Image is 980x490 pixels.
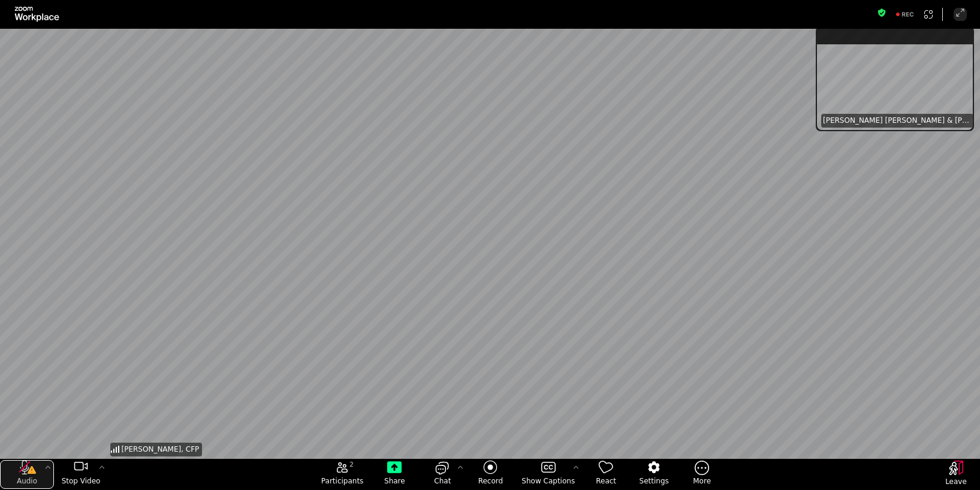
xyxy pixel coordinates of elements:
button: Meeting information [877,8,886,21]
span: 2 [349,460,354,470]
button: Apps Accessing Content in This Meeting [922,8,935,21]
button: React [582,460,630,489]
span: Stop Video [62,476,101,486]
span: Share [384,476,405,486]
button: More video controls [96,460,108,476]
button: Settings [630,460,678,489]
span: Chat [434,476,451,486]
div: Recording to cloud [891,8,919,21]
button: More options for captions, menu button [570,460,582,476]
span: Leave [945,477,967,486]
button: stop my video [54,460,108,489]
span: [PERSON_NAME] [PERSON_NAME] & [PERSON_NAME] [823,116,970,126]
button: Share [370,460,418,489]
button: open the chat panel [418,460,466,489]
button: Leave [932,461,980,489]
span: More [693,476,711,486]
button: More meeting control [678,460,726,489]
span: Record [478,476,503,486]
span: Participants [321,476,364,486]
span: Show Captions [521,476,575,486]
span: Settings [640,476,669,486]
span: [PERSON_NAME], CFP [122,444,200,455]
span: React [596,476,616,486]
div: suspension-window [816,26,974,131]
button: Show Captions [514,460,582,489]
button: Record [466,460,514,489]
button: Chat Settings [454,460,466,476]
button: More audio controls [42,460,54,476]
span: Audio [17,476,37,486]
button: Enter Full Screen [954,8,967,21]
button: open the participants list pane,[2] particpants [314,460,371,489]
